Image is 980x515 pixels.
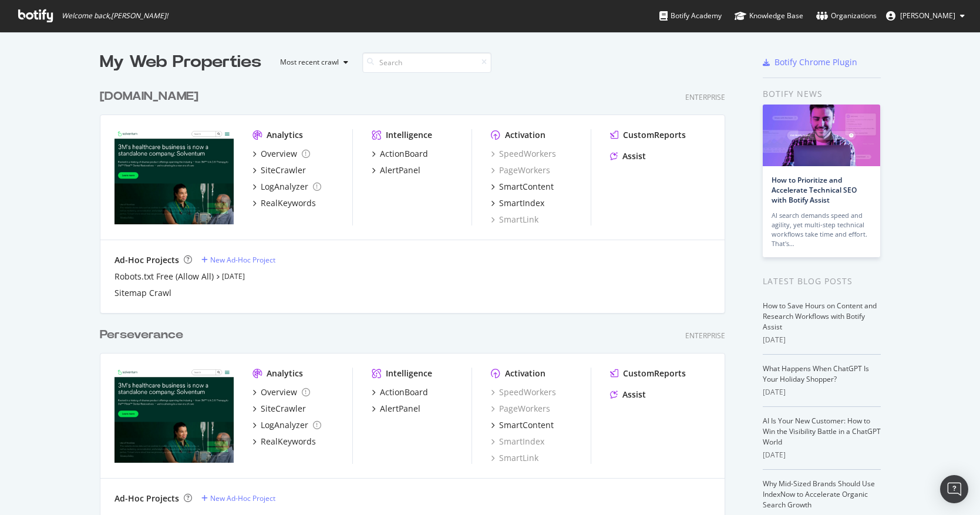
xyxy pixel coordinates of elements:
div: [DATE] [763,335,881,345]
button: Most recent crawl [271,53,353,72]
a: SmartContent [491,419,554,431]
a: AI Is Your New Customer: How to Win the Visibility Battle in a ChatGPT World [763,416,881,447]
a: Why Mid-Sized Brands Should Use IndexNow to Accelerate Organic Search Growth [763,479,875,510]
div: ActionBoard [380,148,428,160]
a: Botify Chrome Plugin [763,56,857,68]
a: AlertPanel [372,164,420,176]
img: solventum.com [114,129,234,224]
img: How to Prioritize and Accelerate Technical SEO with Botify Assist [763,105,880,166]
a: CustomReports [610,368,686,379]
button: [PERSON_NAME] [877,6,974,25]
a: SmartContent [491,181,554,193]
a: SiteCrawler [252,164,306,176]
a: Assist [610,150,646,162]
div: Perseverance [100,326,183,344]
a: CustomReports [610,129,686,141]
a: SmartLink [491,214,538,225]
input: Search [362,52,491,73]
a: Overview [252,386,310,398]
div: CustomReports [623,368,686,379]
div: AlertPanel [380,403,420,415]
a: LogAnalyzer [252,419,321,431]
div: CustomReports [623,129,686,141]
div: SmartIndex [499,197,544,209]
div: Latest Blog Posts [763,275,881,288]
a: PageWorkers [491,403,550,415]
div: Enterprise [685,331,725,341]
div: Organizations [816,10,877,22]
a: How to Save Hours on Content and Research Workflows with Botify Assist [763,301,877,332]
div: [DATE] [763,450,881,460]
div: Open Intercom Messenger [940,475,968,503]
div: Analytics [267,368,303,379]
a: New Ad-Hoc Project [201,493,275,503]
a: What Happens When ChatGPT Is Your Holiday Shopper? [763,363,869,384]
div: Knowledge Base [735,10,803,22]
a: RealKeywords [252,197,316,209]
div: LogAnalyzer [261,181,308,193]
div: My Web Properties [100,51,261,74]
div: AI search demands speed and agility, yet multi-step technical workflows take time and effort. Tha... [772,211,871,248]
a: PageWorkers [491,164,550,176]
a: SiteCrawler [252,403,306,415]
div: RealKeywords [261,197,316,209]
div: ActionBoard [380,386,428,398]
div: SmartContent [499,419,554,431]
div: [DOMAIN_NAME] [100,88,198,105]
div: Botify news [763,87,881,100]
a: AlertPanel [372,403,420,415]
div: SiteCrawler [261,164,306,176]
div: Activation [505,129,545,141]
div: New Ad-Hoc Project [210,493,275,503]
span: Welcome back, [PERSON_NAME] ! [62,11,168,21]
div: Intelligence [386,129,432,141]
div: Botify Chrome Plugin [774,56,857,68]
div: Activation [505,368,545,379]
div: LogAnalyzer [261,419,308,431]
a: Assist [610,389,646,400]
div: Ad-Hoc Projects [114,254,179,266]
div: Enterprise [685,92,725,102]
a: Perseverance [100,326,188,344]
a: Sitemap Crawl [114,287,171,299]
a: RealKeywords [252,436,316,447]
div: Overview [261,386,297,398]
a: SmartIndex [491,436,544,447]
div: RealKeywords [261,436,316,447]
a: LogAnalyzer [252,181,321,193]
div: Overview [261,148,297,160]
div: Assist [622,150,646,162]
div: Analytics [267,129,303,141]
div: Intelligence [386,368,432,379]
div: Most recent crawl [280,59,339,66]
div: AlertPanel [380,164,420,176]
a: SmartLink [491,452,538,464]
a: Robots.txt Free (Allow All) [114,271,214,282]
a: ActionBoard [372,386,428,398]
a: SpeedWorkers [491,386,556,398]
a: Overview [252,148,310,160]
a: SmartIndex [491,197,544,209]
div: SiteCrawler [261,403,306,415]
div: Ad-Hoc Projects [114,493,179,504]
a: New Ad-Hoc Project [201,255,275,265]
a: How to Prioritize and Accelerate Technical SEO with Botify Assist [772,175,857,205]
div: Botify Academy [659,10,722,22]
a: [DATE] [222,271,245,281]
a: SpeedWorkers [491,148,556,160]
img: solventum-perserverance.com [114,368,234,463]
div: New Ad-Hoc Project [210,255,275,265]
span: Travis Yano [900,11,955,21]
div: Assist [622,389,646,400]
a: ActionBoard [372,148,428,160]
div: [DATE] [763,387,881,398]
